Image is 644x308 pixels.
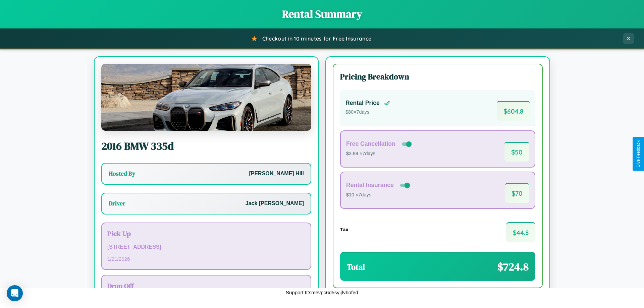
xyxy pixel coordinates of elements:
span: Checkout in 10 minutes for Free Insurance [262,35,371,42]
p: Support ID: mevpc6d5syijfvbofed [286,288,358,297]
h3: Pricing Breakdown [340,71,535,82]
h1: Rental Summary [7,7,637,21]
h3: Hosted By [109,170,135,178]
span: $ 70 [505,183,529,203]
p: $10 × 7 days [346,191,411,199]
span: $ 50 [504,142,529,162]
p: $3.99 × 7 days [346,149,413,158]
img: BMW 335d [101,64,311,131]
h4: Tax [340,227,348,232]
span: $ 724.8 [497,259,529,274]
div: Open Intercom Messenger [7,285,23,301]
h4: Free Cancellation [346,140,395,147]
div: Give Feedback [636,140,641,168]
h4: Rental Price [345,100,380,107]
p: Jack [PERSON_NAME] [246,199,304,208]
h3: Drop Off [107,281,305,291]
h4: Rental Insurance [346,182,394,189]
p: $ 80 × 7 days [345,108,390,117]
h3: Driver [109,199,125,207]
h2: 2016 BMW 335d [101,139,311,153]
p: [PERSON_NAME] Hill [249,169,304,179]
h3: Pick Up [107,229,305,238]
h3: Total [347,261,365,272]
p: 1 / 21 / 2026 [107,254,305,263]
span: $ 604.8 [497,101,530,121]
p: [STREET_ADDRESS] [107,242,305,252]
span: $ 44.8 [506,222,535,242]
